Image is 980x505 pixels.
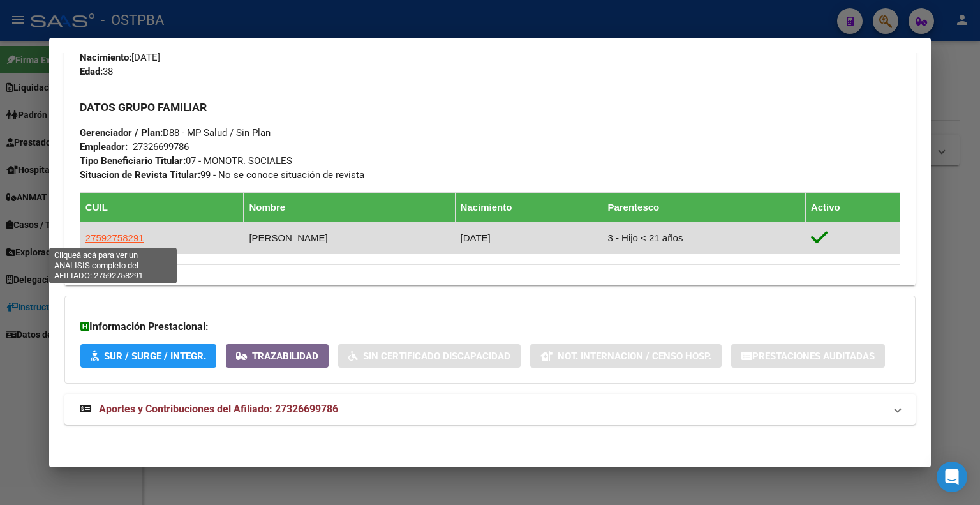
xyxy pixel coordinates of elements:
td: 3 - Hijo < 21 años [602,222,805,253]
th: Parentesco [602,192,805,222]
div: 27326699786 [133,140,189,154]
button: Not. Internacion / Censo Hosp. [530,344,722,368]
strong: Empleador: [80,141,128,153]
button: Sin Certificado Discapacidad [338,344,521,368]
button: Trazabilidad [226,344,329,368]
span: 07 - MONOTR. SOCIALES [80,155,292,167]
strong: Tipo Beneficiario Titular: [80,155,186,167]
th: Nombre [244,192,455,222]
span: 99 - No se conoce situación de revista [80,169,364,181]
button: Prestaciones Auditadas [731,344,885,368]
span: [DATE] [80,52,160,63]
td: [PERSON_NAME] [244,222,455,253]
mat-expansion-panel-header: Aportes y Contribuciones del Afiliado: 27326699786 [64,394,916,425]
strong: Edad: [80,66,103,77]
span: D88 - MP Salud / Sin Plan [80,127,271,139]
span: Sin Certificado Discapacidad [363,350,510,362]
th: CUIL [80,192,244,222]
h3: Información Prestacional: [80,319,900,335]
strong: Gerenciador / Plan: [80,127,163,139]
span: Not. Internacion / Censo Hosp. [558,350,711,362]
span: Trazabilidad [252,350,318,362]
th: Activo [805,192,900,222]
td: [DATE] [455,222,602,253]
span: 38 [80,66,113,77]
span: Prestaciones Auditadas [752,350,875,362]
strong: Nacimiento: [80,52,131,63]
span: 27592758291 [85,232,144,243]
strong: Situacion de Revista Titular: [80,169,200,181]
h3: DATOS GRUPO FAMILIAR [80,100,900,114]
span: SUR / SURGE / INTEGR. [104,350,206,362]
div: Open Intercom Messenger [937,462,967,492]
span: Aportes y Contribuciones del Afiliado: 27326699786 [99,403,338,415]
button: SUR / SURGE / INTEGR. [80,344,216,368]
th: Nacimiento [455,192,602,222]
